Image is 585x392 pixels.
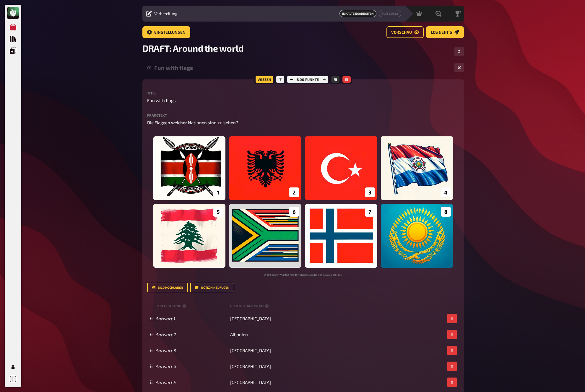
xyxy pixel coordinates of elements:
i: Antwort 4 [155,364,176,369]
a: Einstellungen [142,26,190,38]
span: Inhalte Bearbeiten [339,10,376,17]
span: [GEOGRAPHIC_DATA] [230,364,271,369]
a: Mein Konto [7,361,19,373]
i: Antwort 5 [155,380,175,385]
span: Vorbereitung [154,11,178,16]
button: Notiz hinzufügen [190,283,234,292]
small: Richtige Antwort [230,303,270,308]
a: Los geht's [426,26,464,38]
span: Einstellungen [154,30,186,35]
button: Kopieren [331,76,339,83]
div: Fun with flags [154,64,450,71]
span: [GEOGRAPHIC_DATA] [230,348,271,353]
div: 8.00 Punkte [286,75,330,84]
img: flags [147,130,459,276]
a: Meine Quizze [7,21,19,33]
a: Quiz Lobby [379,10,401,17]
i: Antwort 3 [155,348,175,353]
a: Quiz Sammlung [7,33,19,45]
small: Beschriftung [155,303,228,308]
a: Einblendungen [7,45,19,57]
span: Los geht's [431,30,452,35]
i: Antwort 1 [155,316,175,321]
span: Vorschau [391,30,412,35]
span: DRAFT: Around the world [142,43,244,53]
i: Antwort 2 [155,332,175,337]
div: 01 [147,65,152,70]
span: Albanien [230,332,248,337]
span: [GEOGRAPHIC_DATA] [230,380,271,385]
span: [GEOGRAPHIC_DATA] [230,316,271,321]
button: Bild hochladen [147,283,188,292]
div: Wissen [254,75,275,84]
span: Die Flaggen welcher Nationen sind zu sehen? [147,120,238,125]
span: Fun with flags [147,97,176,104]
label: Fragetext [147,113,459,117]
button: Reihenfolge anpassen [454,47,464,56]
label: Titel [147,91,459,95]
a: Vorschau [386,26,424,38]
